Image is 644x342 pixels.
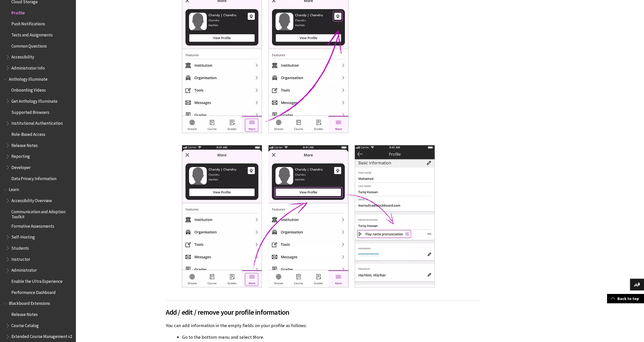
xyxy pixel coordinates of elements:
[11,42,47,49] span: Common Questions
[11,119,63,126] span: Institutional Authentication
[11,108,49,115] span: Supported Browsers
[11,53,34,60] span: Accessibility
[3,75,73,183] nav: Book outline for Anthology Illuminate
[11,20,45,27] span: Push Notifications
[11,310,38,317] span: Release Notes
[11,222,54,229] span: Formative Assessments
[11,9,25,15] span: Profile
[182,145,435,287] img: The "More" panel is opened with the "View Profile" option selected and the "Play name pronunciati...
[3,185,73,297] nav: Book outline for Blackboard Learn Help
[11,288,56,295] span: Performance Dashboard
[9,299,50,306] span: Blackboard Extensions
[607,294,644,303] a: Back to top
[166,307,480,317] span: Add / edit / remove your profile information
[11,31,53,37] span: Tests and Assignments
[11,152,30,159] span: Reporting
[182,334,480,341] li: Go to the bottom menu and select More.
[11,196,52,203] span: Accessibility Overview
[11,244,29,251] span: Students
[11,277,63,284] span: Enable the Ultra Experience
[11,64,45,71] span: Administrator Info
[11,97,57,104] span: Get Anthology Illuminate
[11,130,45,137] span: Role-Based Access
[11,86,46,93] span: Onboarding Videos
[9,185,19,192] span: Learn
[11,233,35,240] span: Self-Hosting
[11,163,31,170] span: Developer
[11,255,30,262] span: Instructor
[166,322,480,329] p: You can add information in the empty fields on your profile as follows:
[11,332,72,339] span: Extended Course Management v2
[9,75,48,82] span: Anthology Illuminate
[11,174,56,181] span: Data Privacy Information
[11,207,72,219] span: Communication and Adoption Toolkit
[11,266,37,273] span: Administrator
[11,141,38,148] span: Release Notes
[11,321,39,328] span: Course Catalog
